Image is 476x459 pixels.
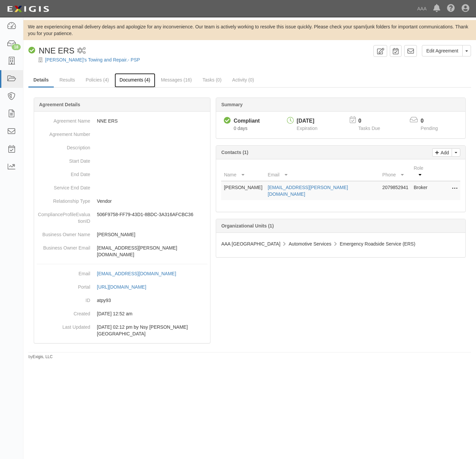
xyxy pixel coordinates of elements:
[268,185,348,197] a: [EMAIL_ADDRESS][PERSON_NAME][DOMAIN_NAME]
[37,194,90,204] dt: Relationship Type
[37,154,90,164] dt: Start Date
[97,211,207,218] p: 506F9758-FF79-43D1-8BDC-3A316AFCBC36
[45,57,140,62] a: [PERSON_NAME]'s Towing and Repair.- PSP
[439,149,449,156] p: Add
[77,47,86,54] i: 1 scheduled workflow
[23,23,476,37] div: We are experiencing email delivery delays and apologize for any inconvenience. Our team is active...
[221,181,265,200] td: [PERSON_NAME]
[411,162,434,181] th: Role
[37,228,90,238] dt: Business Owner Name
[28,354,53,360] small: by
[289,241,331,247] span: Automotive Services
[39,102,80,107] b: Agreement Details
[227,73,259,87] a: Activity (0)
[380,162,411,181] th: Phone
[97,270,176,277] div: [EMAIL_ADDRESS][DOMAIN_NAME]
[97,245,207,258] p: [EMAIL_ADDRESS][PERSON_NAME][DOMAIN_NAME]
[54,73,80,87] a: Results
[233,126,247,131] span: Since 08/22/2025
[28,45,74,56] div: NNE ERS
[37,320,90,330] dt: Last Updated
[432,148,452,157] a: Add
[12,44,21,50] div: 18
[37,320,207,340] dd: [DATE] 02:12 pm by Nsy [PERSON_NAME][GEOGRAPHIC_DATA]
[156,73,197,87] a: Messages (16)
[33,354,53,359] a: Exigis, LLC
[115,73,155,88] a: Documents (4)
[380,181,411,200] td: 2079852941
[97,231,207,238] p: [PERSON_NAME]
[97,271,183,276] a: [EMAIL_ADDRESS][DOMAIN_NAME]
[340,241,415,247] span: Emergency Roadside Service (ERS)
[37,294,90,304] dt: ID
[421,126,438,131] span: Pending
[233,117,260,125] div: Compliant
[97,284,154,290] a: [URL][DOMAIN_NAME]
[37,194,207,208] dd: Vendor
[421,117,446,125] p: 0
[28,47,35,54] i: Compliant
[37,114,207,128] dd: NNE ERS
[422,45,463,56] a: Edit Agreement
[37,294,207,307] dd: atpy93
[224,117,231,124] i: Compliant
[28,73,54,88] a: Details
[411,181,434,200] td: Broker
[221,150,248,155] b: Contacts (1)
[37,208,90,224] dt: ComplianceProfileEvaluationID
[37,181,90,191] dt: Service End Date
[221,102,243,107] b: Summary
[37,128,90,138] dt: Agreement Number
[221,241,280,247] span: AAA [GEOGRAPHIC_DATA]
[265,162,380,181] th: Email
[358,126,380,131] span: Tasks Due
[414,2,430,15] a: AAA
[297,126,317,131] span: Expiration
[37,280,90,290] dt: Portal
[5,3,51,15] img: logo-5460c22ac91f19d4615b14bd174203de0afe785f0fc80cf4dbbc73dc1793850b.png
[37,307,207,320] dd: [DATE] 12:52 am
[197,73,226,87] a: Tasks (0)
[37,114,90,124] dt: Agreement Name
[297,117,317,125] div: [DATE]
[37,241,90,251] dt: Business Owner Email
[37,168,90,178] dt: End Date
[39,46,74,55] span: NNE ERS
[37,267,90,277] dt: Email
[37,307,90,317] dt: Created
[221,162,265,181] th: Name
[37,141,90,151] dt: Description
[81,73,114,87] a: Policies (4)
[447,5,455,13] i: Help Center - Complianz
[221,223,274,228] b: Organizational Units (1)
[358,117,388,125] p: 0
